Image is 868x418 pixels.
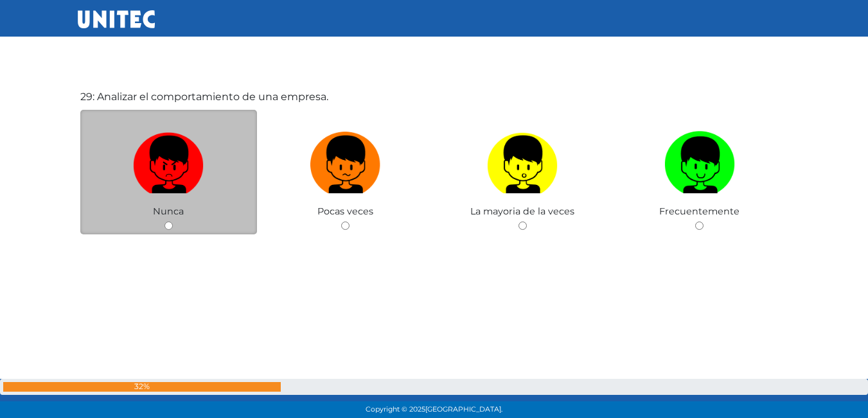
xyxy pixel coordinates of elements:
[659,205,740,217] span: Frecuentemente
[487,126,558,194] img: La mayoria de la veces
[133,126,204,194] img: Nunca
[425,405,502,414] span: [GEOGRAPHIC_DATA].
[470,205,574,217] span: La mayoria de la veces
[80,89,328,105] label: 29: Analizar el comportamiento de una empresa.
[317,205,373,217] span: Pocas veces
[153,205,184,217] span: Nunca
[664,126,735,194] img: Frecuentemente
[3,382,281,392] div: 32%
[78,10,155,28] img: UNITEC
[310,126,381,194] img: Pocas veces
